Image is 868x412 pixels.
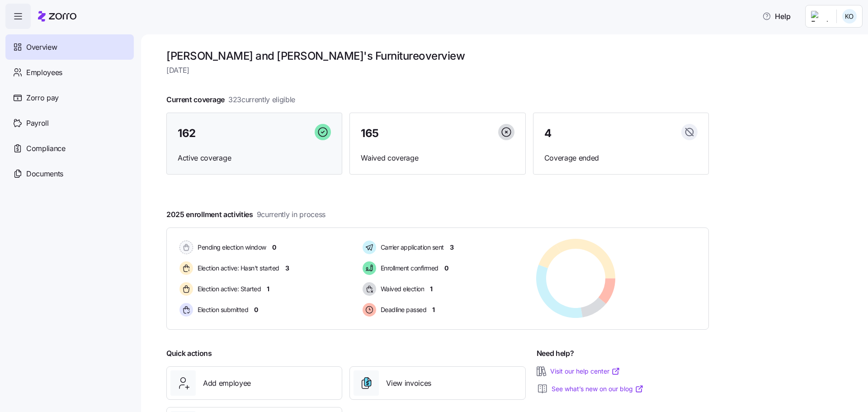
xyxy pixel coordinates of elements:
[432,305,435,314] span: 1
[26,143,66,154] span: Compliance
[842,9,857,24] img: f33f0d086152a00e742b4f1795582fce
[450,243,454,252] span: 3
[762,11,791,22] span: Help
[166,65,709,76] span: [DATE]
[378,264,439,273] span: Enrollment confirmed
[26,92,59,104] span: Zorro pay
[444,264,448,273] span: 0
[378,284,425,294] span: Waived election
[257,209,325,220] span: 9 currently in process
[361,152,514,164] span: Waived coverage
[5,34,134,60] a: Overview
[430,284,433,294] span: 1
[26,42,57,53] span: Overview
[26,67,62,78] span: Employees
[26,118,49,129] span: Payroll
[254,305,258,314] span: 0
[166,94,295,105] span: Current coverage
[272,243,276,252] span: 0
[166,49,709,63] h1: [PERSON_NAME] and [PERSON_NAME]'s Furniture overview
[178,128,196,139] span: 162
[378,243,444,252] span: Carrier application sent
[5,60,134,85] a: Employees
[544,152,698,164] span: Coverage ended
[203,378,251,389] span: Add employee
[552,384,644,393] a: See what’s new on our blog
[285,264,289,273] span: 3
[5,110,134,136] a: Payroll
[361,128,379,139] span: 165
[5,136,134,161] a: Compliance
[544,128,552,139] span: 4
[26,168,63,180] span: Documents
[5,85,134,110] a: Zorro pay
[178,152,331,164] span: Active coverage
[166,209,325,220] span: 2025 enrollment activities
[195,264,279,273] span: Election active: Hasn't started
[228,94,295,105] span: 323 currently eligible
[5,161,134,186] a: Documents
[550,367,620,376] a: Visit our help center
[195,243,266,252] span: Pending election window
[755,7,798,25] button: Help
[378,305,427,314] span: Deadline passed
[267,284,269,294] span: 1
[811,11,829,22] img: Employer logo
[195,284,261,294] span: Election active: Started
[166,348,212,359] span: Quick actions
[386,378,431,389] span: View invoices
[537,348,574,359] span: Need help?
[195,305,248,314] span: Election submitted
